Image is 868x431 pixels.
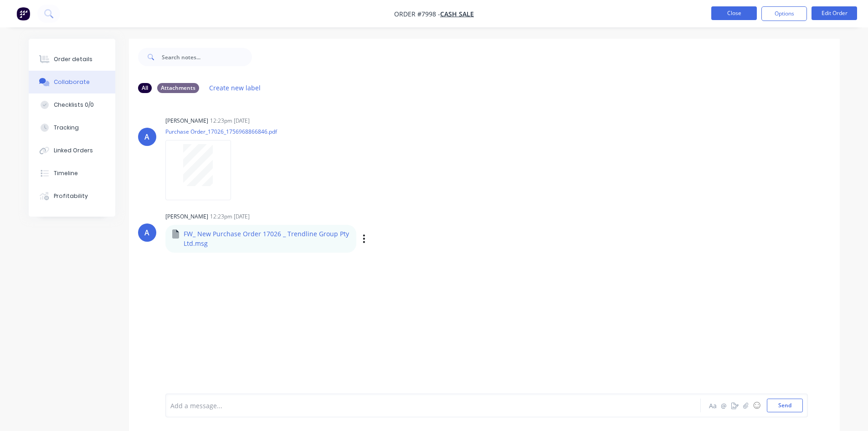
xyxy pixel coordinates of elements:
[394,10,440,18] span: Order #7998 -
[165,213,208,221] div: [PERSON_NAME]
[812,6,857,20] button: Edit Order
[205,82,266,94] button: Create new label
[144,131,149,142] div: A
[165,117,208,125] div: [PERSON_NAME]
[144,227,149,238] div: A
[210,117,250,125] div: 12:23pm [DATE]
[29,162,115,185] button: Timeline
[165,128,277,135] p: Purchase Order_17026_1756968866846.pdf
[184,229,350,248] p: FW_ New Purchase Order 17026 _ Trendline Group Pty Ltd.msg
[751,400,762,411] button: ☺
[54,101,94,109] div: Checklists 0/0
[29,48,115,71] button: Order details
[54,124,79,132] div: Tracking
[29,116,115,139] button: Tracking
[719,400,729,411] button: @
[54,169,78,177] div: Timeline
[162,48,252,66] input: Search notes...
[440,10,474,18] a: Cash Sale
[54,55,92,63] div: Order details
[711,6,757,20] button: Close
[29,185,115,208] button: Profitability
[29,93,115,116] button: Checklists 0/0
[157,83,199,93] div: Attachments
[761,6,807,21] button: Options
[767,399,803,412] button: Send
[54,192,88,200] div: Profitability
[708,400,719,411] button: Aa
[29,71,115,93] button: Collaborate
[54,146,93,155] div: Linked Orders
[29,139,115,162] button: Linked Orders
[138,83,152,93] div: All
[16,7,30,21] img: Factory
[210,213,250,221] div: 12:23pm [DATE]
[54,78,90,86] div: Collaborate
